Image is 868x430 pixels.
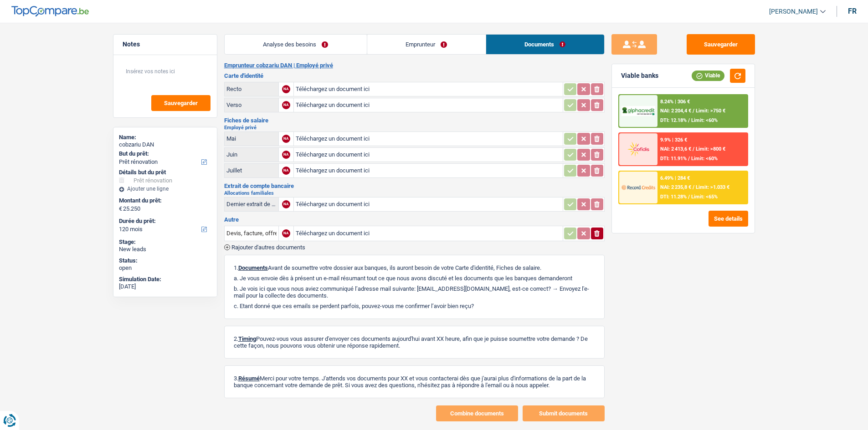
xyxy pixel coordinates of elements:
[696,184,729,190] span: Limit: >1.033 €
[282,229,290,238] div: NA
[224,117,605,123] h3: Fiches de salaire
[709,211,748,227] button: See details
[769,8,818,15] span: [PERSON_NAME]
[282,167,290,175] div: NA
[660,99,690,105] div: 8.24% | 306 €
[234,275,595,282] p: a. Je vous envoie dès à présent un e-mail résumant tout ce que nous avons discuté et les doc...
[164,100,198,106] span: Sauvegarder
[687,34,755,55] button: Sauvegarder
[691,194,718,200] span: Limit: <65%
[234,264,595,271] p: 1. Avant de soumettre votre dossier aux banques, ils auront besoin de votre Carte d'identité, Fic...
[660,194,687,200] span: DTI: 11.28%
[282,85,290,93] div: NA
[224,62,605,69] h2: Emprunteur cobzariu DAN | Employé privé
[848,7,857,15] div: fr
[119,264,211,272] div: open
[151,95,211,111] button: Sauvegarder
[11,6,89,17] img: TopCompare Logo
[691,117,718,123] span: Limit: <60%
[688,194,690,200] span: /
[660,156,687,162] span: DTI: 11.91%
[660,117,687,123] span: DTI: 12.18%
[282,200,290,208] div: NA
[693,146,694,152] span: /
[226,101,277,108] div: Verso
[688,156,690,162] span: /
[436,405,518,421] button: Combine documents
[119,276,211,283] div: Simulation Date:
[234,303,595,309] p: c. Etant donné que ces emails se perdent parfois, pouvez-vous me confirmer l’avoir bien reçu?
[234,335,595,349] p: 2. Pouvez-vous vous assurer d'envoyer ces documents aujourd'hui avant XX heure, afin que je puiss...
[119,197,210,204] label: Montant du prêt:
[226,151,277,158] div: Juin
[226,135,277,142] div: Mai
[119,169,211,176] div: Détails but du prêt
[224,217,605,223] h3: Autre
[119,134,211,141] div: Name:
[696,108,725,114] span: Limit: >750 €
[119,238,211,246] div: Stage:
[119,186,211,192] div: Ajouter une ligne
[282,151,290,159] div: NA
[224,191,605,196] h2: Allocations familiales
[660,175,690,181] div: 6.49% | 284 €
[226,201,277,207] div: Dernier extrait de compte pour vos allocations familiales
[621,106,655,116] img: AlphaCredit
[238,375,260,382] span: Résumé
[119,257,211,264] div: Status:
[693,184,694,190] span: /
[621,179,655,196] img: Record Credits
[660,184,691,190] span: NAI: 2 235,8 €
[692,71,724,81] div: Viable
[224,244,305,250] button: Rajouter d'autres documents
[367,35,486,54] a: Emprunteur
[762,4,826,19] a: [PERSON_NAME]
[119,246,211,253] div: New leads
[119,283,211,290] div: [DATE]
[486,35,604,54] a: Documents
[660,146,691,152] span: NAI: 2 413,6 €
[224,183,605,189] h3: Extrait de compte bancaire
[691,156,718,162] span: Limit: <60%
[224,125,605,130] h2: Employé privé
[119,150,210,157] label: But du prêt:
[621,141,655,157] img: Cofidis
[238,264,268,271] span: Documents
[282,135,290,143] div: NA
[226,167,277,174] div: Juillet
[688,117,690,123] span: /
[119,141,211,148] div: cobzariu DAN
[234,285,595,299] p: b. Je vois ici que vous nous aviez communiqué l’adresse mail suivante: [EMAIL_ADDRESS][DOMAIN_NA...
[123,40,208,48] h5: Notes
[282,101,290,109] div: NA
[693,108,694,114] span: /
[660,137,687,143] div: 9.9% | 326 €
[660,108,691,114] span: NAI: 2 204,4 €
[224,73,605,79] h3: Carte d'identité
[119,205,122,212] span: €
[234,375,595,389] p: 3. Merci pour votre temps. J'attends vos documents pour XX et vous contacterai dès que j'aurai p...
[621,72,658,80] div: Viable banks
[231,244,305,250] span: Rajouter d'autres documents
[696,146,725,152] span: Limit: >800 €
[226,86,277,92] div: Recto
[225,35,367,54] a: Analyse des besoins
[523,405,605,421] button: Submit documents
[119,218,210,225] label: Durée du prêt:
[238,335,256,342] span: Timing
